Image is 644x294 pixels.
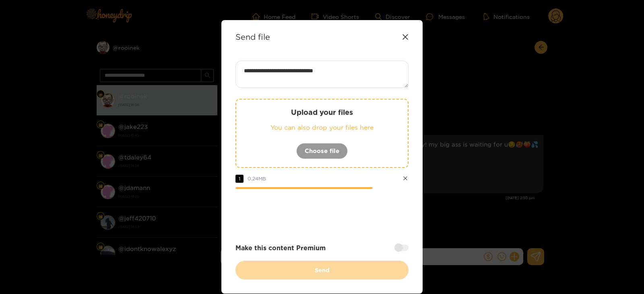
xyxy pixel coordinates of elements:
[235,175,244,183] span: 1
[235,243,326,253] strong: Make this content Premium
[235,32,270,41] strong: Send file
[252,123,392,132] p: You can also drop your files here
[296,143,348,159] button: Choose file
[252,108,392,117] p: Upload your files
[248,176,266,181] span: 0.24 MB
[235,261,409,280] button: Send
